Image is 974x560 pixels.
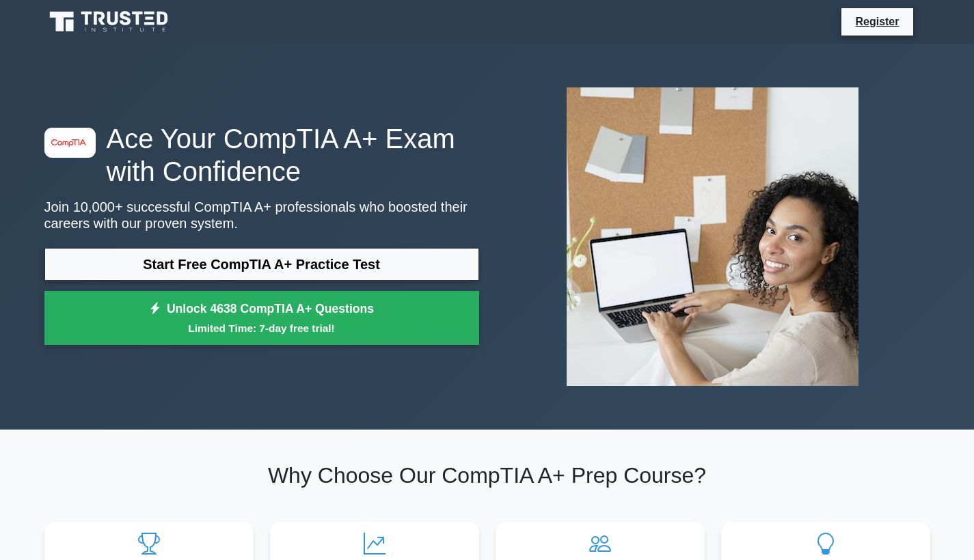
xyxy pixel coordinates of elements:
h2: Why Choose Our CompTIA A+ Prep Course? [44,462,930,488]
h1: Ace Your CompTIA A+ Exam with Confidence [44,122,479,188]
a: Register [847,13,907,30]
p: Join 10,000+ successful CompTIA A+ professionals who boosted their careers with our proven system. [44,199,479,232]
small: Limited Time: 7-day free trial! [62,320,462,336]
a: Unlock 4638 CompTIA A+ QuestionsLimited Time: 7-day free trial! [44,291,479,346]
a: Start Free CompTIA A+ Practice Test [44,248,479,281]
